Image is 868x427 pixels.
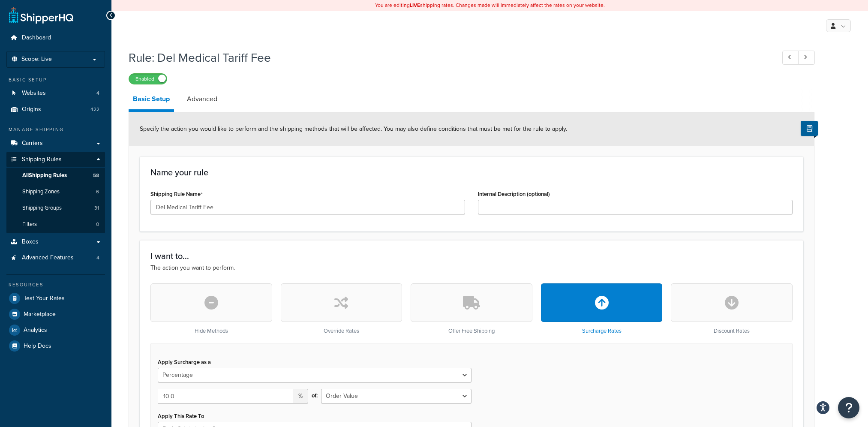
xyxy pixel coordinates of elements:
label: Shipping Rule Name [150,191,203,198]
a: Advanced [183,89,222,109]
label: Apply This Rate To [158,413,204,419]
a: Carriers [6,135,105,151]
div: Surcharge Rates [541,283,663,334]
li: Websites [6,85,105,101]
span: of: [312,390,318,402]
li: Shipping Zones [6,184,105,200]
a: Origins422 [6,102,105,117]
div: Override Rates [281,283,402,334]
span: Advanced Features [22,254,74,262]
span: Shipping Groups [22,204,62,212]
span: % [293,389,308,403]
div: Hide Methods [150,283,272,334]
span: Boxes [22,238,39,246]
span: Scope: Live [21,56,52,63]
span: 422 [90,106,99,113]
span: Analytics [24,327,47,334]
a: Dashboard [6,30,105,46]
span: Websites [22,90,46,97]
li: Shipping Groups [6,200,105,216]
b: LIVE [410,1,420,9]
a: Marketplace [6,307,105,322]
label: Apply Surcharge as a [158,359,211,365]
span: Origins [22,106,41,113]
span: Shipping Zones [22,188,60,195]
span: Filters [22,221,37,228]
span: 31 [94,204,99,212]
a: Boxes [6,234,105,250]
li: Shipping Rules [6,152,105,233]
div: Basic Setup [6,76,105,84]
a: Previous Record [782,51,799,65]
li: Origins [6,102,105,117]
div: Resources [6,281,105,289]
span: Dashboard [22,34,51,42]
a: Shipping Rules [6,152,105,168]
a: Test Your Rates [6,291,105,306]
span: Help Docs [24,343,51,350]
button: Open Resource Center [838,397,859,418]
span: 0 [96,221,99,228]
span: 58 [93,172,99,179]
span: 4 [96,90,99,97]
a: AllShipping Rules58 [6,168,105,183]
p: The action you want to perform. [150,263,793,273]
a: Analytics [6,322,105,338]
label: Enabled [129,74,167,84]
a: Websites4 [6,85,105,101]
h3: Name your rule [150,168,793,177]
span: Specify the action you would like to perform and the shipping methods that will be affected. You ... [140,124,567,133]
a: Filters0 [6,217,105,232]
span: All Shipping Rules [22,172,67,179]
h1: Rule: Del Medical Tariff Fee [129,49,766,66]
a: Help Docs [6,338,105,354]
button: Show Help Docs [801,121,818,136]
a: Advanced Features4 [6,250,105,266]
a: Next Record [798,51,815,65]
a: Basic Setup [129,89,174,112]
div: Offer Free Shipping [411,283,532,334]
span: Shipping Rules [22,156,62,163]
span: Marketplace [24,311,56,318]
a: Shipping Zones6 [6,184,105,200]
li: Filters [6,217,105,232]
div: Manage Shipping [6,126,105,133]
span: 6 [96,188,99,195]
div: Discount Rates [671,283,793,334]
a: Shipping Groups31 [6,200,105,216]
span: Test Your Rates [24,295,65,302]
span: 4 [96,254,99,262]
label: Internal Description (optional) [478,191,550,197]
h3: I want to... [150,251,793,261]
span: Carriers [22,140,43,147]
li: Advanced Features [6,250,105,266]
